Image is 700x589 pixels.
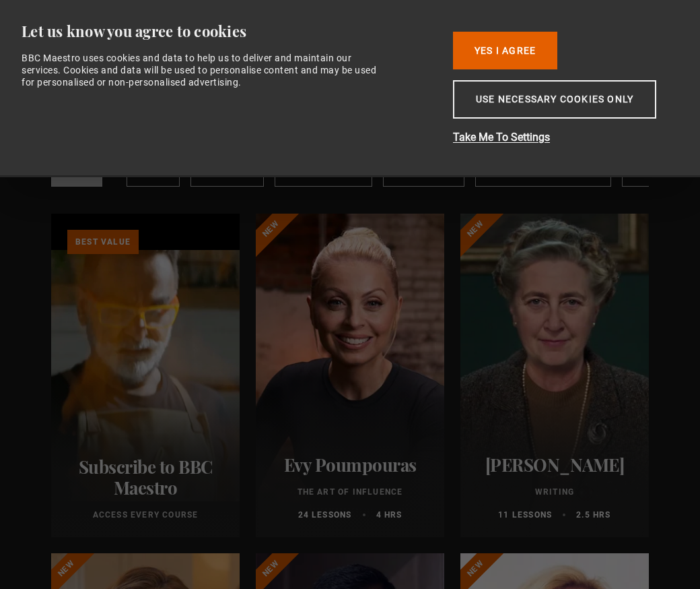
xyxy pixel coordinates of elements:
[453,80,656,119] button: Use necessary cookies only
[272,486,428,498] p: The Art of Influence
[22,52,391,89] div: BBC Maestro uses cookies and data to help us to deliver and maintain our services. Cookies and da...
[22,22,432,41] div: Let us know you agree to cookies
[67,230,139,254] p: Best value
[477,486,633,498] p: Writing
[498,509,552,521] p: 11 lessons
[298,509,352,521] p: 24 lessons
[272,454,428,475] h2: Evy Poumpouras
[576,509,610,521] p: 2.5 hrs
[453,32,557,69] button: Yes I Agree
[477,454,633,475] h2: [PERSON_NAME]
[256,214,444,537] a: Evy Poumpouras The Art of Influence 24 lessons 4 hrs New
[453,129,668,146] button: Take Me To Settings
[460,214,649,537] a: [PERSON_NAME] Writing 11 lessons 2.5 hrs New
[376,509,403,521] p: 4 hrs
